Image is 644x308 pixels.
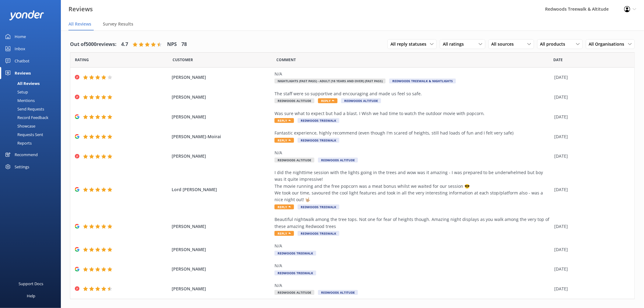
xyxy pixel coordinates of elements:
[4,88,28,96] div: Setup
[172,285,271,292] span: [PERSON_NAME]
[4,79,61,88] a: All Reviews
[4,139,32,147] div: Reports
[4,122,35,130] div: Showcase
[275,216,551,230] div: Beautiful nightwalk among the tree tops. Not one for fear of heights though. Amazing night displa...
[555,285,627,292] div: [DATE]
[275,98,314,103] span: Redwoods Altitude
[4,96,35,105] div: Mentions
[103,21,133,27] span: Survey Results
[19,278,44,290] div: Support Docs
[555,153,627,159] div: [DATE]
[4,96,61,105] a: Mentions
[555,74,627,81] div: [DATE]
[540,41,569,47] span: All products
[555,186,627,193] div: [DATE]
[275,231,294,236] span: Reply
[275,271,316,275] span: Redwoods Treewalk
[390,41,430,47] span: All reply statuses
[298,138,339,143] span: Redwoods Treewalk
[4,130,61,139] a: Requests Sent
[275,290,314,295] span: Redwoods Altitude
[172,133,271,140] span: [PERSON_NAME]-Moirai
[27,290,35,302] div: Help
[172,74,271,81] span: [PERSON_NAME]
[275,169,551,203] div: I did the nighttime session with the lights going in the trees and wow was it amazing - I was pre...
[492,41,518,47] span: All sources
[173,57,193,63] span: Date
[555,266,627,272] div: [DATE]
[277,57,296,63] span: Question
[172,186,271,193] span: Lord [PERSON_NAME]
[172,266,271,272] span: [PERSON_NAME]
[172,114,271,120] span: [PERSON_NAME]
[15,67,31,79] div: Reviews
[275,149,551,156] div: N/A
[554,57,563,63] span: Date
[555,94,627,100] div: [DATE]
[4,113,48,122] div: Record Feedback
[589,41,628,47] span: All Organisations
[15,30,26,43] div: Home
[318,290,358,295] span: Redwoods Altitude
[4,113,61,122] a: Record Feedback
[275,243,551,249] div: N/A
[4,105,44,113] div: Send Requests
[275,205,294,209] span: Reply
[298,231,339,236] span: Redwoods Treewalk
[275,79,386,83] span: Nightlights (Fast Pass) - Adult (16 years and over) (Fast Pass)
[555,133,627,140] div: [DATE]
[172,223,271,230] span: [PERSON_NAME]
[181,40,187,48] h4: 78
[4,88,61,96] a: Setup
[298,118,339,123] span: Redwoods Treewalk
[275,118,294,123] span: Reply
[172,246,271,253] span: [PERSON_NAME]
[68,4,93,14] h3: Reviews
[555,223,627,230] div: [DATE]
[275,138,294,143] span: Reply
[172,153,271,159] span: [PERSON_NAME]
[167,40,177,48] h4: NPS
[318,158,358,163] span: Redwoods Altitude
[9,10,44,20] img: yonder-white-logo.png
[121,40,128,48] h4: 4.7
[389,79,456,83] span: Redwoods Treewalk & Nightlights
[68,21,91,27] span: All Reviews
[275,71,551,77] div: N/A
[341,98,381,103] span: Redwoods Altitude
[15,55,30,67] div: Chatbot
[275,158,314,163] span: Redwoods Altitude
[15,161,29,173] div: Settings
[4,105,61,113] a: Send Requests
[275,110,551,117] div: Was sure what to expect but had a blast. I Wish we had time to watch the outdoor movie with popcorn.
[4,79,40,88] div: All Reviews
[275,282,551,289] div: N/A
[275,90,551,97] div: The staff were so supportive and encouraging and made us feel so safe.
[443,41,467,47] span: All ratings
[4,139,61,147] a: Reports
[70,40,117,48] h4: Out of 5000 reviews:
[298,205,339,209] span: Redwoods Treewalk
[318,98,338,103] span: Reply
[15,43,25,55] div: Inbox
[15,149,38,161] div: Recommend
[275,262,551,269] div: N/A
[555,246,627,253] div: [DATE]
[555,114,627,120] div: [DATE]
[75,57,89,63] span: Date
[275,130,551,136] div: Fantastic experience, highly recommend (even though I'm scared of heights, still had loads of fun...
[4,122,61,130] a: Showcase
[4,130,43,139] div: Requests Sent
[172,94,271,100] span: [PERSON_NAME]
[275,251,316,256] span: Redwoods Treewalk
